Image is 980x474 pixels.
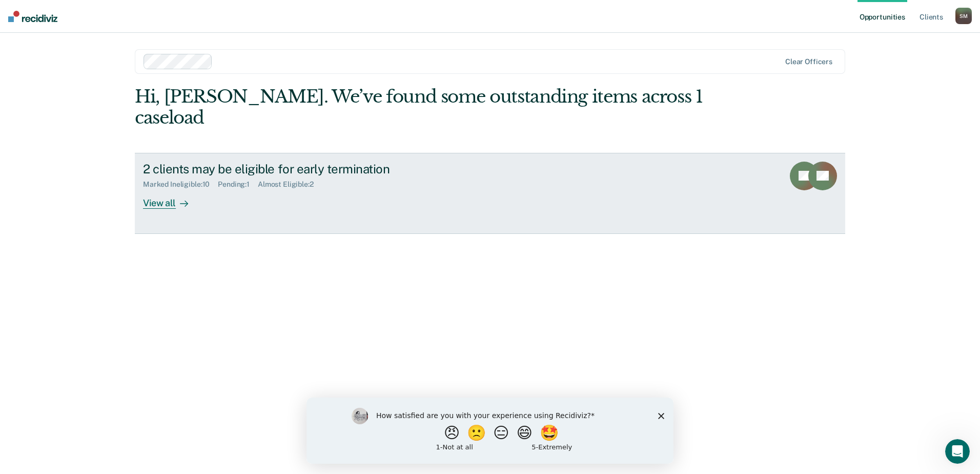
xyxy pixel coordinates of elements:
div: S M [955,8,972,24]
img: Recidiviz [8,11,57,22]
a: 2 clients may be eligible for early terminationMarked Ineligible:10Pending:1Almost Eligible:2View... [135,153,845,234]
div: Marked Ineligible : 10 [143,180,218,189]
div: Almost Eligible : 2 [258,180,322,189]
iframe: Intercom live chat [945,439,970,464]
div: View all [143,189,200,209]
button: SM [955,8,972,24]
div: Pending : 1 [218,180,258,189]
div: Hi, [PERSON_NAME]. We’ve found some outstanding items across 1 caseload [135,86,703,128]
div: 2 clients may be eligible for early termination [143,162,503,176]
iframe: Survey by Kim from Recidiviz [307,398,673,464]
div: Clear officers [785,57,832,66]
